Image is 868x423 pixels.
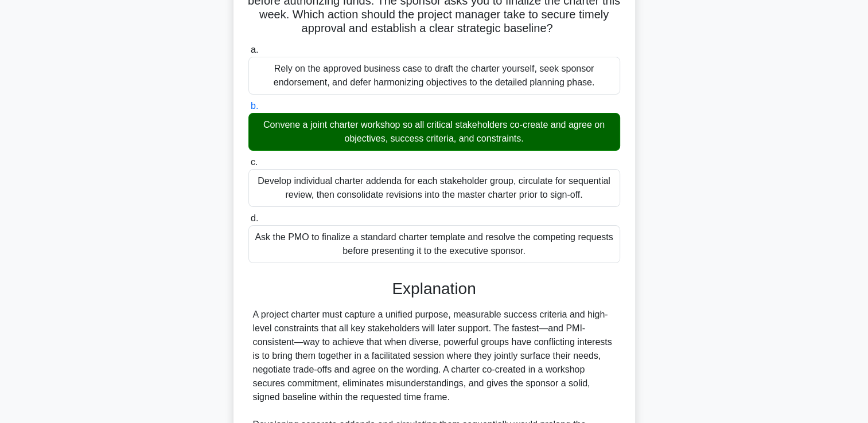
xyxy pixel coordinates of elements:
h3: Explanation [255,279,613,299]
div: Rely on the approved business case to draft the charter yourself, seek sponsor endorsement, and d... [248,57,620,95]
span: b. [251,101,258,111]
span: c. [251,157,258,167]
div: Ask the PMO to finalize a standard charter template and resolve the competing requests before pre... [248,225,620,263]
span: a. [251,45,258,54]
div: Develop individual charter addenda for each stakeholder group, circulate for sequential review, t... [248,169,620,207]
div: Convene a joint charter workshop so all critical stakeholders co-create and agree on objectives, ... [248,113,620,151]
span: d. [251,213,258,223]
